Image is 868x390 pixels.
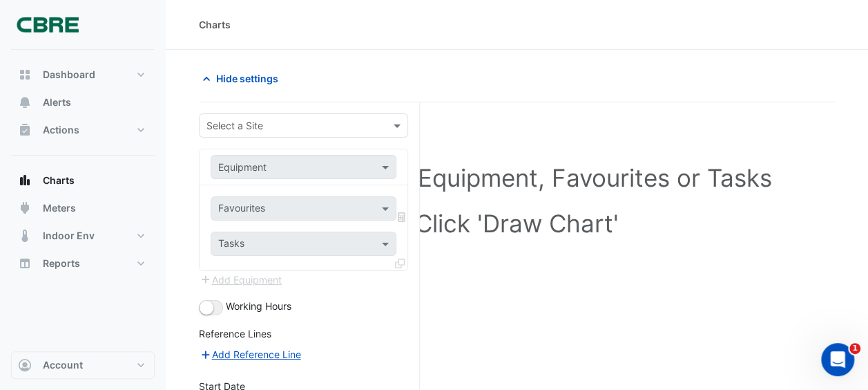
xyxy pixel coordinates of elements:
app-icon: Dashboard [18,68,32,82]
app-icon: Reports [18,257,32,270]
span: Indoor Env [43,229,95,243]
iframe: Intercom live chat [821,343,854,376]
app-icon: Meters [18,201,32,215]
div: Favourites [216,201,265,219]
span: Hide settings [216,71,278,86]
button: Charts [11,167,155,194]
span: Choose Function [396,211,408,223]
app-icon: Indoor Env [18,229,32,243]
app-icon: Actions [18,123,32,137]
span: Account [43,358,83,372]
button: Actions [11,116,155,144]
span: Reports [43,257,80,270]
div: Tasks [216,236,244,254]
span: Meters [43,201,76,215]
h1: Click 'Draw Chart' [229,209,804,238]
span: Charts [43,174,75,187]
img: Company Logo [17,11,79,39]
button: Reports [11,250,155,277]
button: Alerts [11,89,155,116]
label: Reference Lines [199,326,271,341]
span: Clone Favourites and Tasks from this Equipment to other Equipment [395,257,405,269]
button: Meters [11,194,155,222]
div: Charts [199,17,231,32]
span: Alerts [43,95,71,109]
app-icon: Alerts [18,95,32,109]
button: Account [11,351,155,379]
button: Hide settings [199,66,287,91]
span: Working Hours [226,300,291,312]
button: Add Reference Line [199,346,302,362]
button: Dashboard [11,61,155,89]
h1: Select a Site, Equipment, Favourites or Tasks [229,163,804,192]
app-icon: Charts [18,174,32,187]
span: 1 [849,343,860,354]
span: Dashboard [43,68,95,82]
span: Actions [43,123,79,137]
button: Indoor Env [11,222,155,250]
